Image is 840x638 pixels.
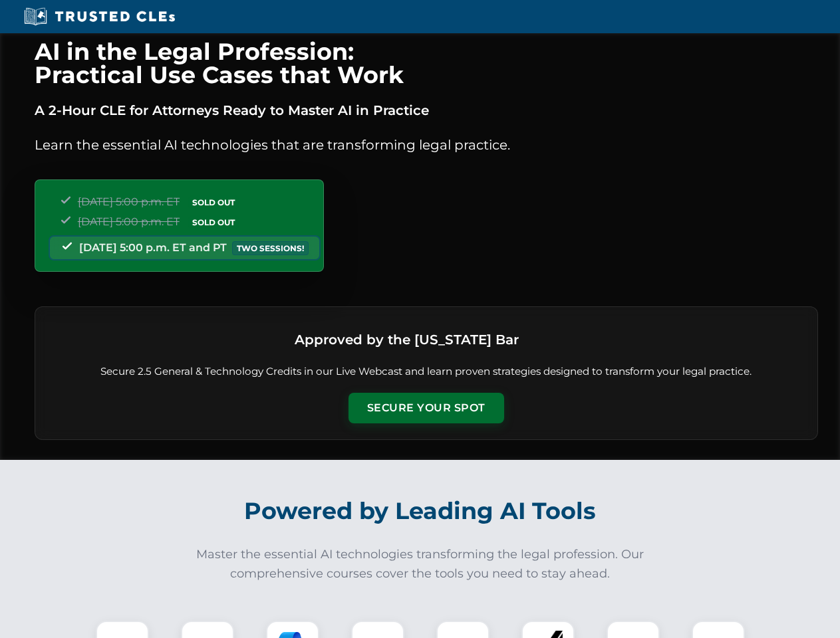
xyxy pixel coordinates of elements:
[35,40,818,86] h1: AI in the Legal Profession: Practical Use Cases that Work
[188,215,239,229] span: SOLD OUT
[524,323,557,356] img: Logo
[35,134,818,156] p: Learn the essential AI technologies that are transforming legal practice.
[78,195,180,208] span: [DATE] 5:00 p.m. ET
[52,488,789,534] h2: Powered by Leading AI Tools
[295,328,519,352] h3: Approved by the [US_STATE] Bar
[35,100,818,121] p: A 2-Hour CLE for Attorneys Ready to Master AI in Practice
[349,393,504,423] button: Secure Your Spot
[78,215,180,228] span: [DATE] 5:00 p.m. ET
[188,545,653,584] p: Master the essential AI technologies transforming the legal profession. Our comprehensive courses...
[51,364,801,379] p: Secure 2.5 General & Technology Credits in our Live Webcast and learn proven strategies designed ...
[20,7,179,27] img: Trusted CLEs
[188,195,239,209] span: SOLD OUT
